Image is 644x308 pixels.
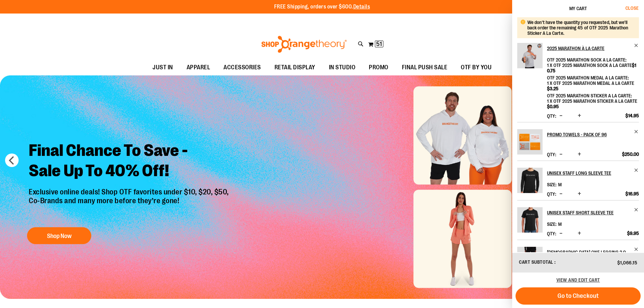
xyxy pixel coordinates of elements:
h2: Promo Towels - Pack of 96 [547,129,630,140]
a: Unisex Staff Long Sleeve Tee [517,168,543,197]
h2: Unisex Staff Long Sleeve Tee [547,168,630,179]
a: Ladies One Legging 2.0 [517,247,543,277]
span: RETAIL DISPLAY [275,60,315,75]
a: ACCESSORIES [217,60,268,75]
a: Remove item [634,168,639,173]
dt: Size [547,221,556,227]
h2: Unisex Staff Short Sleeve Tee [547,207,630,218]
span: $0.95 [547,104,559,109]
button: Decrease product quantity [558,113,564,119]
button: prev [5,153,19,167]
label: Qty [547,231,556,236]
dt: OTF 2025 Marathon Sock A La Carte [547,57,626,63]
span: 1 x OTF 2025 Marathon Medal A La Carte [547,80,634,91]
button: Decrease product quantity [558,230,564,237]
span: $14.95 [625,113,639,119]
img: Unisex Staff Long Sleeve Tee [517,168,543,193]
span: $1,066.15 [617,260,638,265]
li: Product [517,161,639,200]
a: Final Chance To Save -Sale Up To 40% Off! Exclusive online deals! Shop OTF favorites under $10, $... [24,135,236,248]
li: Product [517,122,639,161]
a: View and edit cart [556,277,600,283]
label: Qty [547,113,556,119]
img: 2025 Marathon à la Carte [517,43,543,68]
span: 1 x OTF 2025 Marathon Sock A La Carte [547,63,636,73]
span: 1 x OTF 2025 Marathon Sticker A La Carte [547,98,637,109]
h2: Final Chance To Save - Sale Up To 40% Off! [24,135,236,188]
button: Increase product quantity [576,230,583,237]
span: M [558,221,562,227]
a: Remove item [634,207,639,212]
span: $10.75 [547,63,636,73]
span: PROMO [369,60,388,75]
li: Product [517,200,639,240]
button: Decrease product quantity [558,191,564,197]
a: Promo Towels - Pack of 96 [517,129,543,159]
dt: Size [547,182,556,187]
span: $250.00 [622,151,639,157]
a: Remove item [634,43,639,48]
a: Promo Towels - Pack of 96 [547,129,639,140]
a: Details [353,4,370,10]
label: Qty [547,152,556,157]
a: Unisex Staff Long Sleeve Tee [547,168,639,179]
a: APPAREL [180,60,217,75]
a: [DEMOGRAPHIC_DATA] One Legging 2.0 [547,247,639,258]
img: Unisex Staff Short Sleeve Tee [517,207,543,233]
a: 2025 Marathon à la Carte [517,43,543,73]
button: Increase product quantity [576,191,583,197]
span: M [558,182,562,187]
span: OTF BY YOU [461,60,492,75]
span: My Cart [569,6,587,11]
span: JUST IN [152,60,173,75]
p: Exclusive online deals! Shop OTF favorites under $10, $20, $50, Co-Brands and many more before th... [24,188,236,221]
label: Qty [547,191,556,197]
a: Remove item [634,247,639,252]
button: Shop Now [27,227,91,244]
a: JUST IN [146,60,180,75]
li: Product [517,17,639,122]
a: 2025 Marathon à la Carte [547,43,639,54]
span: $9.95 [627,230,639,236]
button: Increase product quantity [576,113,583,119]
p: FREE Shipping, orders over $600. [274,3,370,11]
a: Unisex Staff Short Sleeve Tee [547,207,639,218]
button: Go to Checkout [516,287,641,305]
span: 51 [376,41,382,47]
a: PROMO [362,60,395,75]
dt: OTF 2025 Marathon Sticker A La Carte [547,93,632,98]
div: We don't have the quantity you requested, but we'll back order the remaining 45 of OTF 2025 Marat... [527,20,634,36]
a: FINAL PUSH SALE [395,60,454,75]
span: Close [625,5,639,11]
dt: OTF 2025 Marathon Medal A La Carte [547,75,629,80]
a: OTF BY YOU [454,60,498,75]
button: Increase product quantity [576,151,583,158]
span: FINAL PUSH SALE [402,60,448,75]
button: Decrease product quantity [558,151,564,158]
span: IN STUDIO [329,60,356,75]
h2: [DEMOGRAPHIC_DATA] One Legging 2.0 [547,247,630,258]
img: Promo Towels - Pack of 96 [517,129,543,155]
a: RETAIL DISPLAY [268,60,322,75]
img: Shop Orangetheory [260,36,348,53]
span: APPAREL [187,60,210,75]
a: Remove item [634,129,639,134]
img: Ladies One Legging 2.0 [517,247,543,272]
a: IN STUDIO [322,60,362,75]
span: ACCESSORIES [223,60,261,75]
a: Unisex Staff Short Sleeve Tee [517,207,543,237]
h2: 2025 Marathon à la Carte [547,43,630,54]
span: $3.25 [547,86,558,91]
li: Product [517,240,639,279]
span: Cart Subtotal [519,259,553,265]
span: $16.95 [625,191,639,197]
span: Go to Checkout [557,292,599,300]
